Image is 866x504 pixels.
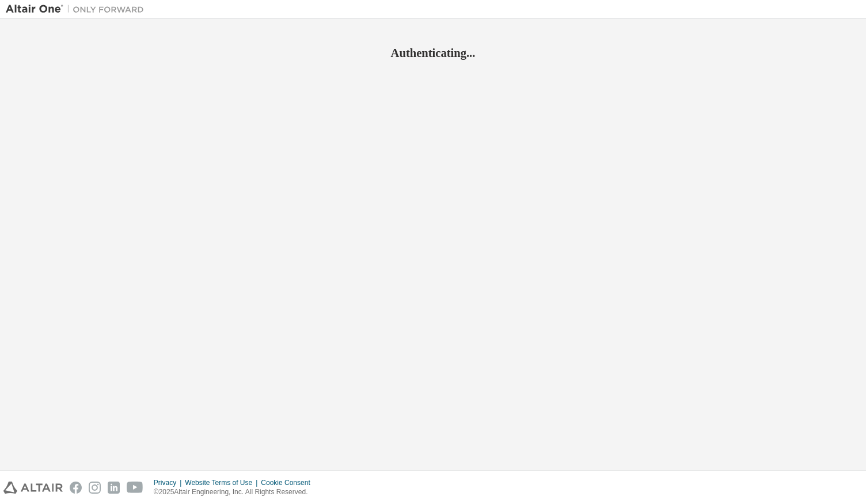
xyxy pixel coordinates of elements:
[127,482,143,494] img: youtube.svg
[6,45,860,60] h2: Authenticating...
[261,478,317,487] div: Cookie Consent
[3,482,63,494] img: altair_logo.svg
[154,487,317,497] p: © 2025 Altair Engineering, Inc. All Rights Reserved.
[108,482,120,494] img: linkedin.svg
[89,482,101,494] img: instagram.svg
[6,3,150,15] img: Altair One
[70,482,82,494] img: facebook.svg
[154,478,185,487] div: Privacy
[185,478,261,487] div: Website Terms of Use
